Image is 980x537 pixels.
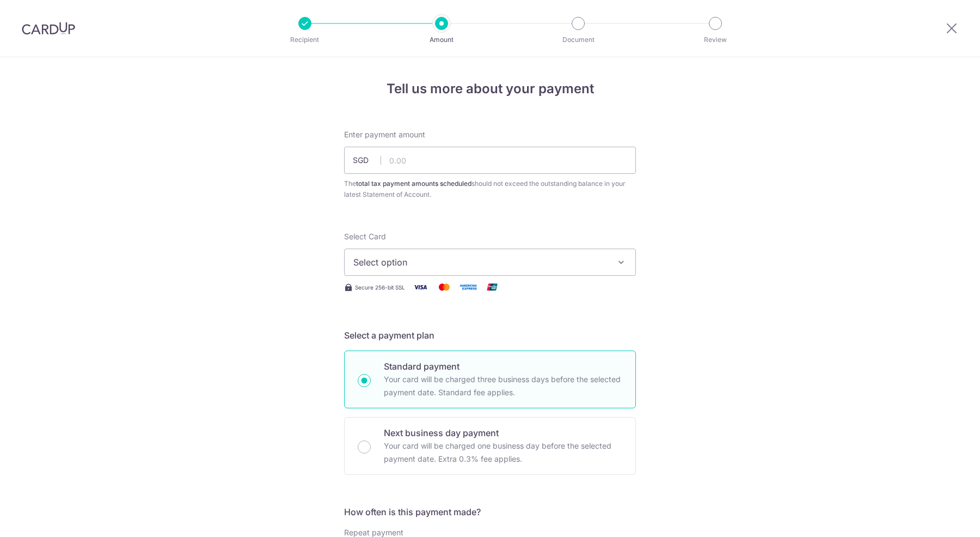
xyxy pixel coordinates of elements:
h4: Tell us more about your payment [344,79,636,99]
h5: How often is this payment made? [344,505,636,518]
h5: Select a payment plan [344,329,636,342]
div: The should not exceed the outstanding balance in your latest Statement of Account. [344,178,636,200]
b: total tax payment amounts scheduled [356,179,471,188]
p: Amount [401,34,482,45]
p: Your card will be charged one business day before the selected payment date. Extra 0.3% fee applies. [384,439,622,466]
p: Standard payment [384,360,622,373]
img: Union Pay [481,280,503,294]
p: Recipient [265,34,345,45]
img: Mastercard [433,280,455,294]
input: 0.00 [344,147,636,174]
button: Select option [344,249,636,276]
p: Your card will be charged three business days before the selected payment date. Standard fee appl... [384,373,622,399]
span: Secure 256-bit SSL [355,283,405,292]
span: SGD [353,155,381,166]
p: Review [675,34,756,45]
p: Document [538,34,618,45]
span: Enter payment amount [344,129,425,140]
img: Visa [409,280,431,294]
p: Next business day payment [384,426,622,439]
span: Select option [353,256,607,269]
img: American Express [457,280,479,294]
img: CardUp [22,22,75,35]
span: translation missing: en.payables.payment_networks.credit_card.summary.labels.select_card [344,232,386,241]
